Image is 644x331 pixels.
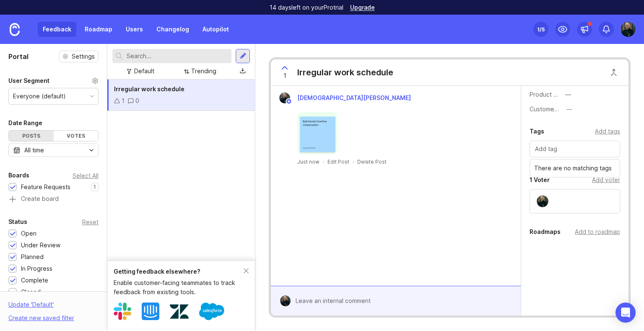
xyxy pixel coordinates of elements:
[151,22,194,37] a: Changelog
[114,303,131,320] img: Slack logo
[21,264,52,273] div: In Progress
[530,175,550,185] div: 1 Voter
[54,131,99,141] div: Votes
[122,96,125,105] div: 1
[357,158,387,165] div: Delete Post
[8,300,54,313] div: Update ' Default '
[73,173,99,178] div: Select All
[280,295,291,306] img: Christian Kaller
[530,91,569,98] label: Product focus
[286,98,292,105] img: member badge
[127,51,228,61] input: Search...
[533,22,548,37] button: 1/5
[121,22,148,37] a: Users
[21,241,60,250] div: Under Review
[595,127,620,136] div: Add tags
[10,23,20,36] img: Canny Home
[530,105,591,113] label: Customers requesting
[530,126,544,136] div: Tags
[537,195,548,207] img: Christian Kaller
[21,229,36,238] div: Open
[142,303,159,320] img: Intercom logo
[21,182,70,192] div: Feature Requests
[9,131,54,141] div: Posts
[135,96,139,105] div: 0
[199,299,224,324] img: Salesforce logo
[8,118,42,128] div: Date Range
[170,302,189,321] img: Zendesk logo
[565,90,571,99] div: —
[114,278,244,297] div: Enable customer-facing teammates to track feedback from existing tools.
[197,22,234,37] a: Autopilot
[592,175,620,185] div: Add voter
[279,92,290,103] img: Christian Kaller
[24,146,44,155] div: All time
[21,287,41,297] div: Closed
[297,94,411,101] span: [DEMOGRAPHIC_DATA][PERSON_NAME]
[327,158,349,165] div: Edit Post
[297,112,337,154] img: https://canny-assets.io/images/463b3d2b975362d1a938ae3b5d70d059.png
[353,158,354,165] div: ·
[191,67,216,76] div: Trending
[21,252,44,262] div: Planned
[270,3,343,12] p: 14 days left on your Pro trial
[530,159,620,177] div: There are no matching tags
[107,80,255,111] a: Irregular work schedule10
[13,92,66,101] div: Everyone (default)
[114,267,244,276] div: Getting feedback elsewhere?
[274,92,418,103] a: Christian Kaller[DEMOGRAPHIC_DATA][PERSON_NAME]
[350,5,375,10] a: Upgrade
[8,217,27,227] div: Status
[134,67,154,76] div: Default
[8,76,49,86] div: User Segment
[621,22,636,37] img: Christian Kaller
[537,23,545,35] div: 1 /5
[566,105,572,114] div: —
[80,22,117,37] a: Roadmap
[8,313,74,323] div: Create new saved filter
[72,52,95,61] span: Settings
[59,51,99,62] button: Settings
[85,147,98,154] svg: toggle icon
[530,227,561,237] div: Roadmaps
[564,104,575,115] button: Customers requesting
[323,158,324,165] div: ·
[283,71,286,80] span: 1
[93,184,96,190] p: 1
[535,144,615,154] input: Add tag
[114,85,184,92] span: Irregular work schedule
[8,170,29,180] div: Boards
[82,220,99,224] div: Reset
[297,158,319,165] a: Just now
[615,303,636,323] div: Open Intercom Messenger
[8,196,99,203] a: Create board
[575,227,620,236] div: Add to roadmap
[605,64,622,81] button: Close button
[21,276,48,285] div: Complete
[8,51,29,62] h1: Portal
[297,67,393,78] div: Irregular work schedule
